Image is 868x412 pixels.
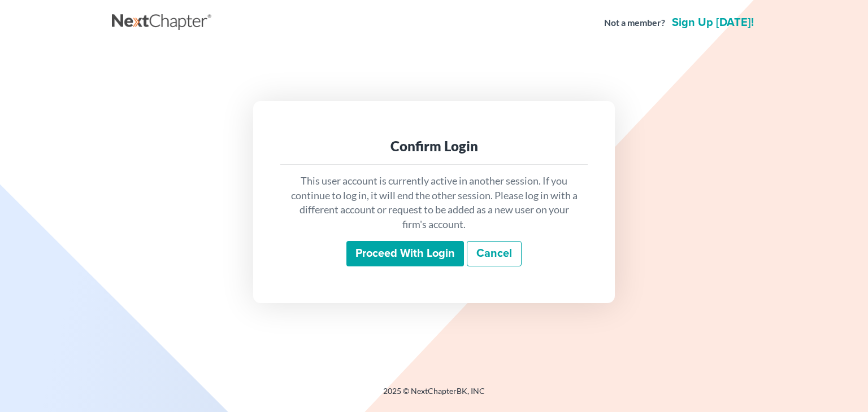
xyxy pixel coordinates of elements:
strong: Not a member? [604,16,665,29]
a: Sign up [DATE]! [670,17,756,28]
div: 2025 © NextChapterBK, INC [112,385,756,406]
p: This user account is currently active in another session. If you continue to log in, it will end ... [289,174,579,232]
input: Proceed with login [346,241,464,267]
a: Cancel [467,241,522,267]
div: Confirm Login [289,137,579,155]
